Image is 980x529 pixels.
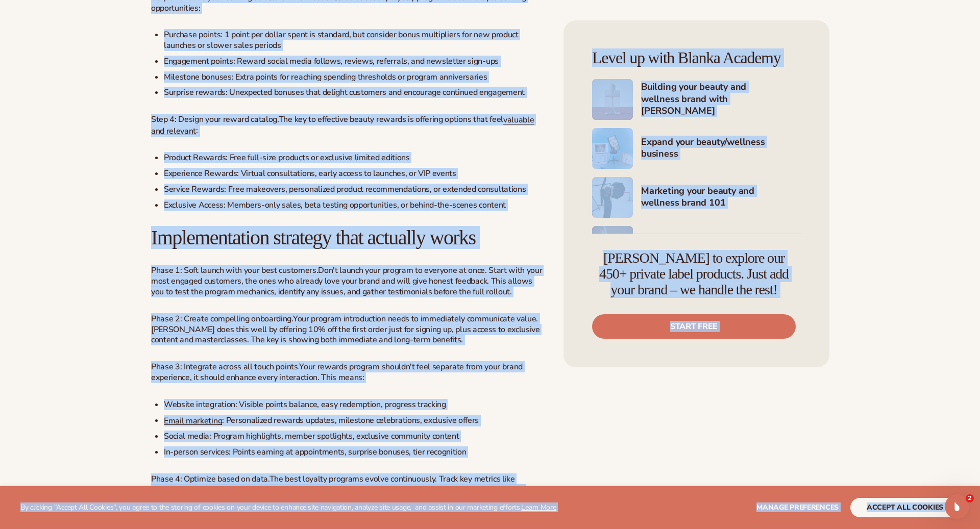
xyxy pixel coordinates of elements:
span: Social media [164,431,209,442]
a: Learn More [521,502,556,512]
span: Phase 4: Optimize based on data. [151,473,269,485]
span: Don't launch your program to everyone at once. Start with your most engaged customers, the ones w... [151,265,542,297]
span: Milestone bonuses [164,71,232,83]
p: By clicking "Accept All Cookies", you agree to the storing of cookies on your device to enhance s... [20,503,556,512]
h4: Building your beauty and wellness brand with [PERSON_NAME] [641,81,801,118]
span: Implementation strategy that actually works [151,226,475,249]
span: In-person services [164,446,229,458]
span: : Points earning at appointments, surprise bonuses, tier recognition [229,446,466,458]
a: Shopify Image 5 Building your beauty and wellness brand with [PERSON_NAME] [592,79,801,120]
span: : Virtual consultations, early access to launches, or VIP events [237,168,456,179]
span: Phase 1: Soft launch with your best customers. [151,265,318,276]
h4: Expand your beauty/wellness business [641,136,801,161]
h4: Level up with Blanka Academy [592,49,801,67]
img: Shopify Image 5 [592,79,633,120]
a: Start free [592,314,796,339]
img: Shopify Image 8 [592,226,633,267]
span: Experience Rewards [164,168,237,179]
span: : Free makeovers, personalized product recommendations, or extended consultations [224,184,526,195]
span: : Extra points for reaching spending thresholds or program anniversaries [232,71,487,83]
a: Shopify Image 8 Mastering ecommerce: Boost your beauty and wellness sales [592,226,801,267]
span: Product Rewards [164,152,226,163]
span: Step 4: Design your reward catalog. [151,114,279,125]
button: accept all cookies [850,498,960,517]
button: Manage preferences [756,498,839,517]
span: Website integration [164,399,235,410]
span: : Visible points balance, easy redemption, progress tracking [235,399,446,410]
h4: [PERSON_NAME] to explore our 450+ private label products. Just add your brand – we handle the rest! [592,250,796,297]
img: Shopify Image 6 [592,128,633,169]
iframe: Intercom live chat [945,494,969,519]
span: The key to effective beauty rewards is offering options that feel : [151,114,534,136]
span: Phase 3: Integrate across all touch points. [151,361,299,372]
img: Shopify Image 7 [592,177,633,218]
span: : Program highlights, member spotlights, exclusive community content [209,431,459,442]
a: Shopify Image 6 Expand your beauty/wellness business [592,128,801,169]
a: Shopify Image 7 Marketing your beauty and wellness brand 101 [592,177,801,218]
a: Email marketing [164,415,222,426]
span: Phase 2: Create compelling onboarding. [151,313,293,324]
span: : 1 point per dollar spent is standard, but consider bonus multipliers for new product launches o... [164,29,519,51]
span: : Members-only sales, beta testing opportunities, or behind-the-scenes content [224,199,506,211]
span: Exclusive Access [164,199,224,211]
span: Engagement points [164,56,233,67]
span: : Unexpected bonuses that delight customers and encourage continued engagement [226,87,525,98]
span: The best loyalty programs evolve continuously. Track key metrics like enrollment rates, engagemen... [151,473,524,506]
span: Purchase points [164,29,220,40]
span: : Personalized rewards updates, milestone celebrations, exclusive offers [222,415,479,426]
span: 2 [966,494,974,502]
span: : Reward social media follows, reviews, referrals, and newsletter sign-ups [233,56,499,67]
span: : Free full-size products or exclusive limited editions [226,152,409,163]
span: Your program introduction needs to immediately communicate value. [PERSON_NAME] does this well by... [151,313,540,346]
span: Your rewards program shouldn't feel separate from your brand experience, it should enhance every ... [151,361,523,383]
span: Surprise rewards [164,87,226,98]
h4: Marketing your beauty and wellness brand 101 [641,185,801,210]
span: Manage preferences [756,502,839,512]
a: valuable and relevant [151,114,534,137]
span: Service Rewards [164,184,224,195]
